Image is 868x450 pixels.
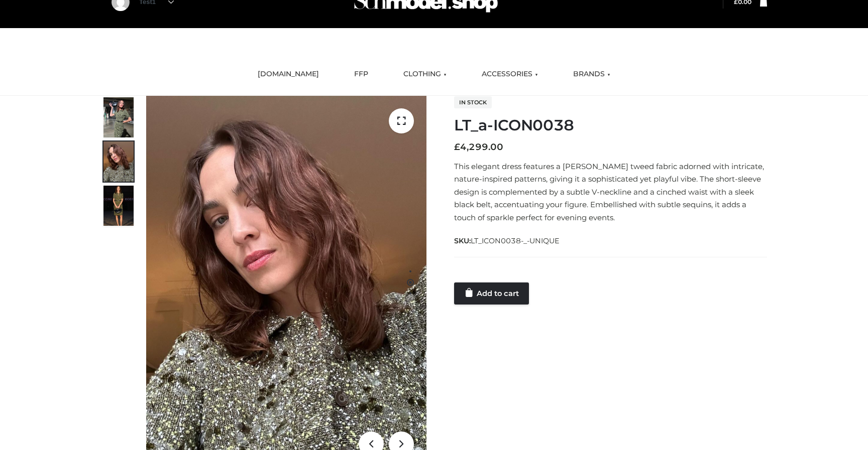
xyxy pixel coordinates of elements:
a: Add to cart [454,282,529,305]
a: BRANDS [566,63,618,85]
bdi: 4,299.00 [454,141,503,153]
span: SKU: [454,235,561,247]
a: ACCESSORIES [474,63,546,85]
a: [DOMAIN_NAME] [250,63,327,85]
span: £ [454,141,460,153]
img: Screenshot-2024-10-29-at-7.00.09%E2%80%AFPM.jpg [103,186,134,226]
a: FFP [347,63,376,85]
span: LT_ICON0038-_-UNIQUE [471,236,560,245]
span: In stock [454,96,492,108]
h1: LT_a-ICON0038 [454,116,767,134]
img: Screenshot-2024-10-29-at-7.00.03%E2%80%AFPM.jpg [103,141,134,182]
p: This elegant dress features a [PERSON_NAME] tweed fabric adorned with intricate, nature-inspired ... [454,160,767,224]
a: CLOTHING [396,63,454,85]
img: Screenshot-2024-10-29-at-6.59.56%E2%80%AFPM.jpg [103,97,134,137]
